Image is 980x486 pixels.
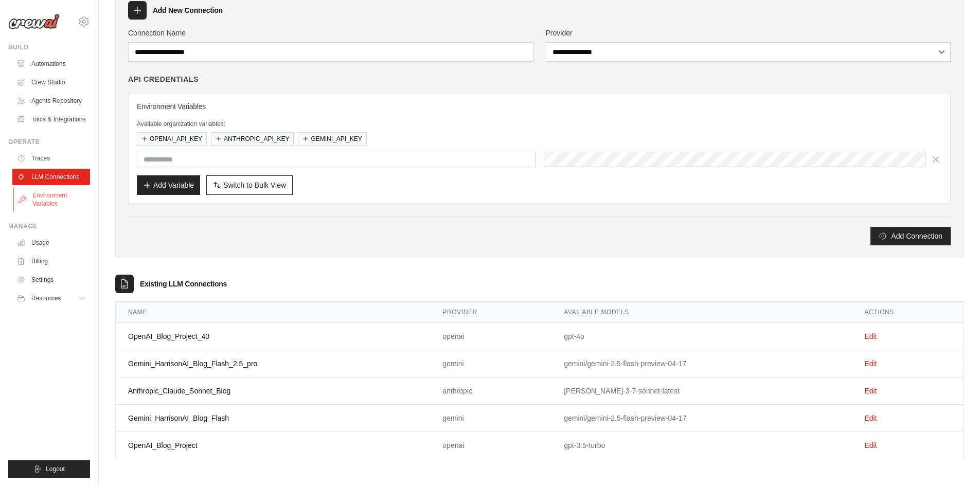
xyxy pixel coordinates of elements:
button: Switch to Bulk View [206,175,293,195]
button: GEMINI_API_KEY [298,132,366,146]
th: Actions [852,302,963,323]
h3: Existing LLM Connections [140,279,227,289]
button: Resources [12,290,90,307]
td: anthropic [430,377,551,405]
button: Add Connection [870,227,951,245]
td: gemini/gemini-2.5-flash-preview-04-17 [551,405,852,432]
h3: Add New Connection [153,5,223,15]
a: LLM Connections [12,169,90,185]
a: Automations [12,56,90,72]
a: Tools & Integrations [12,111,90,128]
label: Connection Name [128,28,533,38]
td: Anthropic_Claude_Sonnet_Blog [116,377,430,405]
a: Edit [864,332,877,340]
div: Manage [8,222,90,230]
td: gpt-3.5-turbo [551,432,852,459]
h3: Environment Variables [137,101,942,112]
a: Environment Variables [13,187,91,212]
button: Add Variable [137,175,200,195]
div: Build [8,43,90,51]
th: Provider [430,302,551,323]
td: gemini/gemini-2.5-flash-preview-04-17 [551,350,852,377]
button: OPENAI_API_KEY [137,132,207,146]
a: Edit [864,441,877,449]
a: Edit [864,387,877,395]
span: Resources [31,294,61,302]
a: Agents Repository [12,93,90,109]
td: gemini [430,405,551,432]
a: Crew Studio [12,74,90,91]
a: Settings [12,272,90,288]
th: Available Models [551,302,852,323]
td: [PERSON_NAME]-3-7-sonnet-latest [551,377,852,405]
a: Usage [12,235,90,251]
td: OpenAI_Blog_Project [116,432,430,459]
label: Provider [546,28,951,38]
a: Traces [12,150,90,167]
td: gpt-4o [551,323,852,350]
span: Logout [46,465,65,473]
td: OpenAI_Blog_Project_40 [116,323,430,350]
td: Gemini_HarrisonAI_Blog_Flash_2.5_pro [116,350,430,377]
a: Billing [12,253,90,269]
td: gemini [430,350,551,377]
span: Switch to Bulk View [223,180,286,190]
img: Logo [8,14,60,29]
h4: API Credentials [128,74,199,84]
button: ANTHROPIC_API_KEY [211,132,294,146]
td: openai [430,323,551,350]
button: Logout [8,460,90,478]
a: Edit [864,414,877,422]
p: Available organization variables: [137,120,942,128]
div: Operate [8,138,90,146]
th: Name [116,302,430,323]
a: Edit [864,359,877,368]
td: openai [430,432,551,459]
td: Gemini_HarrisonAI_Blog_Flash [116,405,430,432]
